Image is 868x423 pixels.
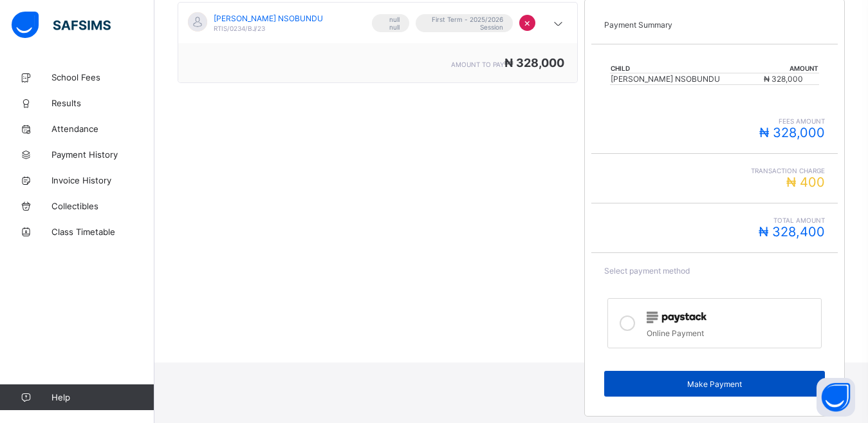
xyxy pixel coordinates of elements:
[12,12,111,39] img: safsims
[604,216,824,224] span: Total Amount
[214,14,323,23] span: [PERSON_NAME] NSOBUNDU
[51,201,154,211] span: Collectibles
[647,325,814,338] div: Online Payment
[51,124,154,134] span: Attendance
[51,72,154,82] span: School Fees
[51,227,154,237] span: Class Timetable
[51,392,154,402] span: Help
[51,149,154,160] span: Payment History
[51,98,154,108] span: Results
[614,379,815,389] span: Make Payment
[786,174,825,190] span: ₦ 400
[51,175,154,185] span: Invoice History
[604,266,690,276] span: Select payment method
[604,167,824,174] span: Transaction charge
[214,24,265,32] span: RTIS/0234/BJ/23
[610,64,763,73] th: Child
[425,15,503,31] span: First Term - 2025/2026 Session
[764,74,803,84] span: ₦ 328,000
[604,117,824,125] span: fees amount
[817,378,855,417] button: Open asap
[610,73,763,85] td: [PERSON_NAME] NSOBUNDU
[763,64,819,73] th: Amount
[178,2,578,83] div: [object Object]
[759,125,825,140] span: ₦ 328,000
[451,61,504,68] span: amount to pay
[759,224,825,240] span: ₦ 328,400
[382,15,400,31] span: null null
[647,312,706,323] img: paystack.0b99254114f7d5403c0525f3550acd03.svg
[604,20,824,30] p: Payment Summary
[524,16,531,29] span: ×
[504,56,564,70] span: ₦ 328,000
[550,17,566,30] i: arrow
